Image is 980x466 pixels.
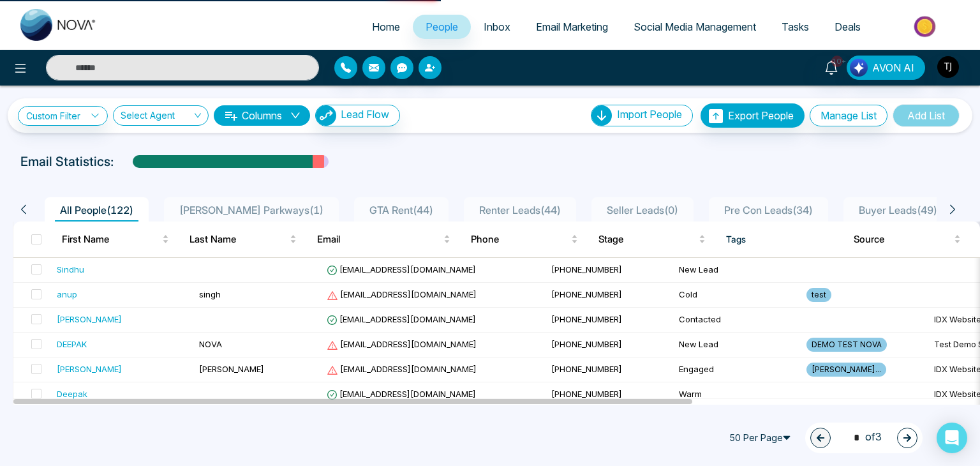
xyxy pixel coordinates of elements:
[57,263,84,276] div: Sindhu
[199,339,222,349] span: NOVA
[199,364,264,374] span: [PERSON_NAME]
[327,264,476,274] span: [EMAIL_ADDRESS][DOMAIN_NAME]
[341,108,389,121] span: Lead Flow
[474,204,566,216] span: Renter Leads ( 44 )
[850,59,868,77] img: Lead Flow
[364,204,438,216] span: GTA Rent ( 44 )
[806,288,831,302] span: test
[831,56,843,67] span: 10+
[598,232,696,247] span: Stage
[189,232,287,247] span: Last Name
[674,382,801,407] td: Warm
[55,204,138,216] span: All People ( 122 )
[634,20,756,33] span: Social Media Management
[716,222,843,257] th: Tags
[674,283,801,308] td: Cold
[310,105,400,126] a: Lead FlowLead Flow
[843,222,971,257] th: Source
[806,338,887,352] span: DEMO TEST NOVA
[307,222,461,257] th: Email
[551,364,622,374] span: [PHONE_NUMBER]
[701,103,805,128] button: Export People
[327,364,477,374] span: [EMAIL_ADDRESS][DOMAIN_NAME]
[327,389,476,399] span: [EMAIL_ADDRESS][DOMAIN_NAME]
[57,313,122,326] div: [PERSON_NAME]
[782,20,809,33] span: Tasks
[471,15,523,39] a: Inbox
[327,314,476,324] span: [EMAIL_ADDRESS][DOMAIN_NAME]
[359,15,413,39] a: Home
[327,289,477,299] span: [EMAIL_ADDRESS][DOMAIN_NAME]
[551,264,622,274] span: [PHONE_NUMBER]
[674,357,801,382] td: Engaged
[728,109,794,122] span: Export People
[674,308,801,333] td: Contacted
[937,56,959,78] img: User Avatar
[937,423,967,453] div: Open Intercom Messenger
[179,222,307,257] th: Last Name
[372,20,400,33] span: Home
[523,15,621,39] a: Email Marketing
[461,222,588,257] th: Phone
[214,105,310,126] button: Columnsdown
[57,288,77,301] div: anup
[719,204,818,216] span: Pre Con Leads ( 34 )
[413,15,471,39] a: People
[854,232,951,247] span: Source
[872,60,914,75] span: AVON AI
[551,339,622,349] span: [PHONE_NUMBER]
[822,15,873,39] a: Deals
[315,105,400,126] button: Lead Flow
[57,387,87,400] div: Deepak
[20,9,97,41] img: Nova CRM Logo
[484,20,510,33] span: Inbox
[847,56,925,80] button: AVON AI
[846,429,882,446] span: of 3
[551,289,622,299] span: [PHONE_NUMBER]
[551,314,622,324] span: [PHONE_NUMBER]
[854,204,942,216] span: Buyer Leads ( 49 )
[810,105,887,126] button: Manage List
[674,333,801,357] td: New Lead
[290,110,301,121] span: down
[316,105,336,126] img: Lead Flow
[199,289,221,299] span: singh
[880,12,972,41] img: Market-place.gif
[536,20,608,33] span: Email Marketing
[806,363,886,377] span: [PERSON_NAME]...
[835,20,861,33] span: Deals
[174,204,329,216] span: [PERSON_NAME] Parkways ( 1 )
[588,222,716,257] th: Stage
[471,232,568,247] span: Phone
[57,363,122,375] div: [PERSON_NAME]
[621,15,769,39] a: Social Media Management
[327,339,477,349] span: [EMAIL_ADDRESS][DOMAIN_NAME]
[57,338,87,350] div: DEEPAK
[724,428,800,448] span: 50 Per Page
[52,222,179,257] th: First Name
[769,15,822,39] a: Tasks
[674,258,801,283] td: New Lead
[602,204,683,216] span: Seller Leads ( 0 )
[317,232,441,247] span: Email
[18,106,108,126] a: Custom Filter
[551,389,622,399] span: [PHONE_NUMBER]
[62,232,160,247] span: First Name
[20,152,114,171] p: Email Statistics:
[426,20,458,33] span: People
[816,56,847,78] a: 10+
[617,108,682,121] span: Import People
